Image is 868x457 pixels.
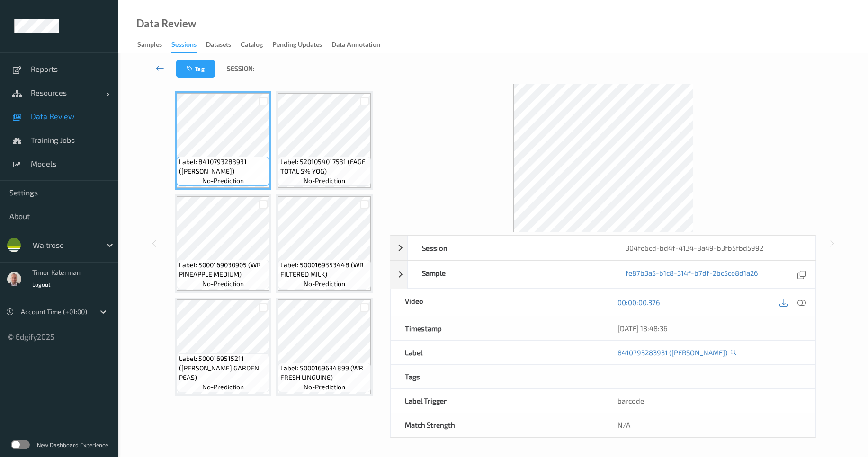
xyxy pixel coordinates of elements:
[137,40,162,52] div: Samples
[390,236,815,260] div: Session304fe6cd-bd4f-4134-8a49-b3fb5fbd5992
[304,176,345,185] span: no-prediction
[202,382,244,392] span: no-prediction
[272,38,331,52] a: Pending Updates
[179,260,267,279] span: Label: 5000169030905 (WR PINEAPPLE MEDIUM)
[408,261,611,288] div: Sample
[227,64,254,73] span: Session:
[280,157,368,176] span: Label: 5201054017531 (FAGE TOTAL 5% YOG)
[241,40,263,52] div: Catalog
[390,261,815,289] div: Samplefe87b3a5-b1c8-314f-b7df-2bc5ce8d1a26
[617,298,660,307] a: 00:00:00.376
[617,324,801,333] div: [DATE] 18:48:36
[331,40,380,52] div: Data Annotation
[391,289,603,316] div: Video
[391,413,603,437] div: Match Strength
[626,268,758,281] a: fe87b3a5-b1c8-314f-b7df-2bc5ce8d1a26
[391,365,603,388] div: Tags
[331,38,390,52] a: Data Annotation
[179,354,267,382] span: Label: 5000169515211 ([PERSON_NAME] GARDEN PEAS)
[176,60,215,78] button: Tag
[272,40,322,52] div: Pending Updates
[206,38,241,52] a: Datasets
[179,157,267,176] span: Label: 8410793283931 ([PERSON_NAME])
[202,279,244,289] span: no-prediction
[136,19,196,28] div: Data Review
[137,38,171,52] a: Samples
[280,260,368,279] span: Label: 5000169353448 (WR FILTERED MILK)
[202,176,244,185] span: no-prediction
[171,38,206,53] a: Sessions
[391,341,603,364] div: Label
[304,279,345,289] span: no-prediction
[206,40,231,52] div: Datasets
[391,389,603,413] div: Label Trigger
[171,40,197,53] div: Sessions
[603,389,815,413] div: barcode
[611,236,815,260] div: 304fe6cd-bd4f-4134-8a49-b3fb5fbd5992
[304,382,345,392] span: no-prediction
[280,363,368,382] span: Label: 5000169634899 (WR FRESH LINGUINE)
[391,316,603,340] div: Timestamp
[603,413,815,437] div: N/A
[241,38,272,52] a: Catalog
[617,348,727,357] a: 8410793283931 ([PERSON_NAME])
[408,236,611,260] div: Session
